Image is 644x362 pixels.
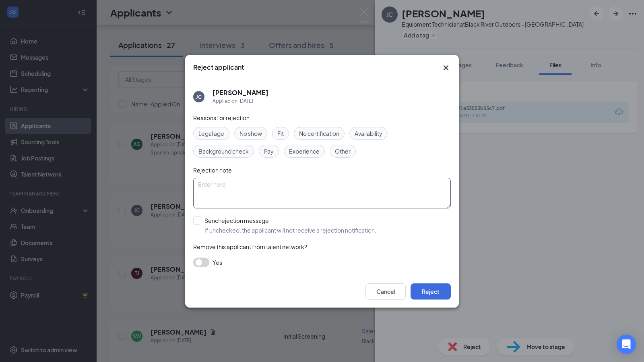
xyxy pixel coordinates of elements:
span: No show [239,129,262,138]
span: Yes [213,258,222,267]
span: Background check [198,147,249,156]
span: Pay [264,147,274,156]
span: Remove this applicant from talent network? [193,243,307,250]
svg: Cross [441,63,451,73]
div: JC [196,93,202,100]
span: Rejection note [193,166,232,174]
span: Fit [277,129,284,138]
span: Reasons for rejection [193,114,250,121]
span: Other [335,147,351,156]
span: No certification [299,129,339,138]
div: Open Intercom Messenger [617,335,636,354]
button: Reject [411,283,451,300]
span: Availability [355,129,382,138]
div: Applied on [DATE] [213,97,268,105]
h3: Reject applicant [193,63,244,72]
span: Legal age [198,129,224,138]
h5: [PERSON_NAME] [213,88,268,97]
button: Cancel [365,283,406,300]
button: Close [441,63,451,73]
span: Experience [289,147,320,156]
